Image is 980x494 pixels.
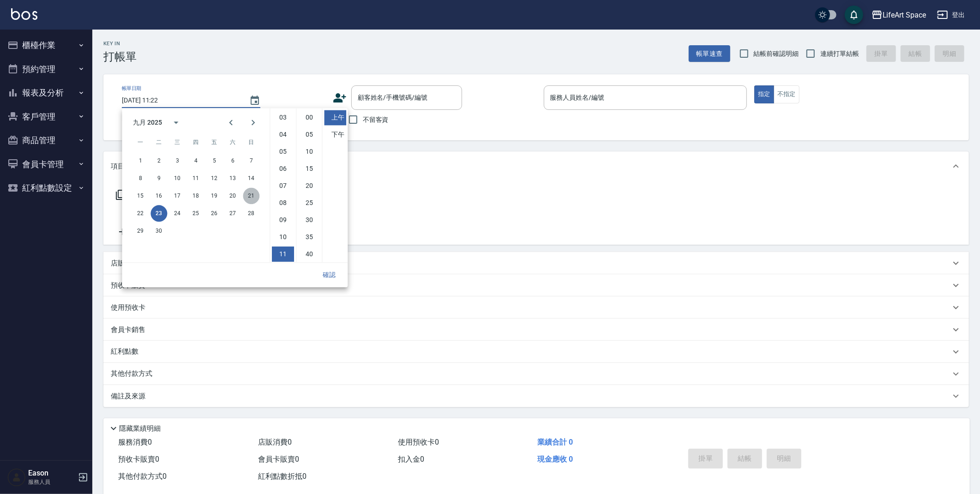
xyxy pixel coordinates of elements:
[298,195,320,211] li: 25 minutes
[187,205,204,222] button: 25
[118,438,152,446] span: 服務消費 0
[398,455,424,464] span: 扣入金 0
[132,223,149,239] button: 29
[258,438,292,446] span: 店販消費 0
[187,170,204,187] button: 11
[165,111,187,133] button: calendar view is open, switch to year view
[883,9,926,21] div: LifeArt Space
[224,152,241,169] button: 6
[150,133,167,151] span: 星期二
[324,110,346,125] li: 上午
[398,438,439,446] span: 使用預收卡 0
[272,247,294,262] li: 11 hours
[206,133,222,151] span: 星期五
[322,108,348,262] ul: Select meridiem
[111,369,157,379] p: 其他付款方式
[150,152,167,169] button: 2
[258,472,307,481] span: 紅利點數折抵 0
[243,170,259,187] button: 14
[103,274,969,296] div: 預收卡販賣
[4,33,89,57] button: 櫃檯作業
[4,152,89,176] button: 會員卡管理
[187,152,204,169] button: 4
[103,50,137,63] h3: 打帳單
[754,85,774,103] button: 指定
[187,187,204,204] button: 18
[11,8,37,20] img: Logo
[272,229,294,245] li: 10 hours
[150,205,167,222] button: 23
[187,133,204,151] span: 星期四
[103,341,969,363] div: 紅利點數
[28,478,75,486] p: 服務人員
[298,229,320,245] li: 35 minutes
[132,152,149,169] button: 1
[103,363,969,385] div: 其他付款方式
[933,6,969,24] button: 登出
[111,259,138,268] p: 店販銷售
[224,205,241,222] button: 27
[133,118,162,127] div: 九月 2025
[298,110,320,125] li: 0 minutes
[111,303,145,313] p: 使用預收卡
[774,85,800,103] button: 不指定
[363,115,389,125] span: 不留客資
[111,162,138,171] p: 項目消費
[111,281,145,290] p: 預收卡販賣
[111,392,145,401] p: 備註及來源
[243,133,259,151] span: 星期日
[324,127,346,142] li: 下午
[111,347,143,357] p: 紅利點數
[224,187,241,204] button: 20
[132,187,149,204] button: 15
[298,178,320,193] li: 20 minutes
[845,6,863,24] button: save
[28,469,75,478] h5: Eason
[296,108,322,262] ul: Select minutes
[169,205,186,222] button: 24
[169,170,186,187] button: 10
[132,133,149,151] span: 星期一
[537,455,573,464] span: 現金應收 0
[272,212,294,228] li: 9 hours
[206,205,222,222] button: 26
[4,128,89,152] button: 商品管理
[272,195,294,211] li: 8 hours
[7,468,26,487] img: Person
[206,152,222,169] button: 5
[103,296,969,319] div: 使用預收卡
[820,49,859,59] span: 連續打單結帳
[103,319,969,341] div: 會員卡銷售
[103,151,969,181] div: 項目消費
[298,212,320,228] li: 30 minutes
[118,455,159,464] span: 預收卡販賣 0
[220,111,242,133] button: Previous month
[242,111,264,133] button: Next month
[314,266,344,283] button: 確認
[122,93,240,108] input: YYYY/MM/DD hh:mm
[689,45,730,62] button: 帳單速查
[150,187,167,204] button: 16
[122,85,141,92] label: 帳單日期
[537,438,573,446] span: 業績合計 0
[4,81,89,105] button: 報表及分析
[169,152,186,169] button: 3
[868,6,930,24] button: LifeArt Space
[243,205,259,222] button: 28
[4,105,89,129] button: 客戶管理
[103,41,137,47] h2: Key In
[243,187,259,204] button: 21
[272,161,294,176] li: 6 hours
[118,472,167,481] span: 其他付款方式 0
[272,144,294,159] li: 5 hours
[298,144,320,159] li: 10 minutes
[298,127,320,142] li: 5 minutes
[243,152,259,169] button: 7
[119,424,161,434] p: 隱藏業績明細
[132,205,149,222] button: 22
[103,252,969,274] div: 店販銷售
[206,187,222,204] button: 19
[224,133,241,151] span: 星期六
[298,247,320,262] li: 40 minutes
[206,170,222,187] button: 12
